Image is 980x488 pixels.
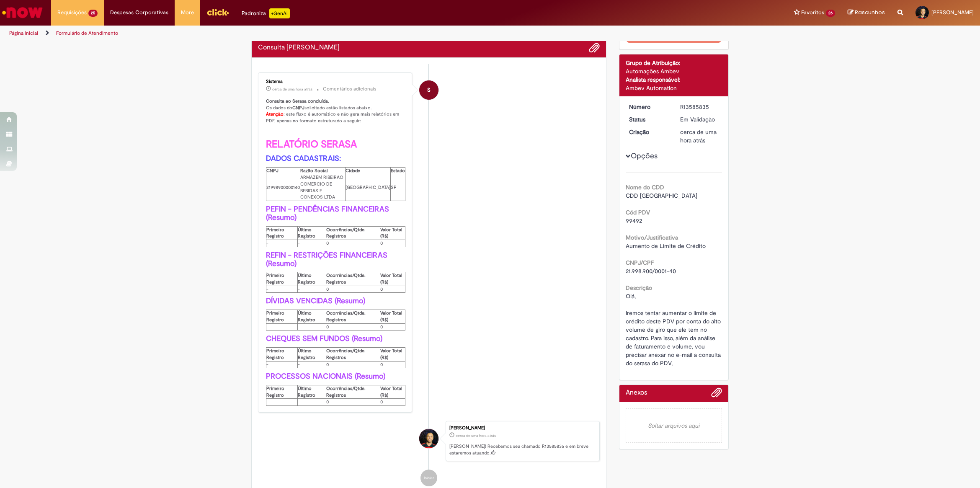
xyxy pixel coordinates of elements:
span: 99492 [626,217,642,225]
th: Ocorrências/Qtde. Registros [326,226,380,240]
th: Primeiro Registro [266,385,298,399]
td: - [297,399,326,406]
span: cerca de uma hora atrás [456,433,496,438]
td: 0 [326,399,380,406]
span: 21.998.900/0001-40 [626,267,676,275]
b: DADOS CADASTRAIS: [266,154,341,163]
th: Ocorrências/Qtde. Registros [326,385,380,399]
td: 21998900000140 [266,174,300,201]
td: - [266,323,298,330]
a: Formulário de Atendimento [56,30,118,36]
b: PROCESSOS NACIONAIS (Resumo) [266,372,385,381]
span: 26 [826,10,835,17]
span: Rascunhos [855,8,885,16]
td: 0 [380,286,405,293]
td: [GEOGRAPHIC_DATA] [345,174,390,201]
a: Página inicial [9,30,38,36]
td: - [297,286,326,293]
span: Despesas Corporativas [110,8,168,17]
td: 0 [326,286,380,293]
em: Soltar arquivos aqui [626,408,722,443]
span: Aumento de Limite de Crédito [626,242,706,250]
th: Estado [390,167,405,174]
p: +GenAi [269,8,290,18]
div: Sistema [266,79,405,84]
td: - [266,240,298,247]
div: Automações Ambev [626,67,722,75]
td: - [297,361,326,368]
th: Primeiro Registro [266,272,298,286]
span: Favoritos [801,8,824,17]
button: Adicionar anexos [711,387,722,402]
th: Razão Social [300,167,346,174]
th: Valor Total (R$) [380,348,405,361]
th: CNPJ [266,167,300,174]
th: Último Registro [297,348,326,361]
b: RELATÓRIO SERASA [266,138,357,151]
dt: Número [623,103,674,111]
time: 01/10/2025 12:45:39 [272,87,312,92]
h2: Anexos [626,389,647,397]
b: CNPJ/CPF [626,259,654,266]
td: - [297,240,326,247]
a: Rascunhos [848,9,885,17]
th: Valor Total (R$) [380,226,405,240]
ul: Trilhas de página [6,26,647,41]
th: Último Registro [297,272,326,286]
dt: Status [623,115,674,124]
td: 0 [380,240,405,247]
b: REFIN - RESTRIÇÕES FINANCEIRAS (Resumo) [266,250,389,269]
span: 25 [88,10,98,17]
th: Último Registro [297,226,326,240]
div: [PERSON_NAME] [449,426,595,431]
td: 0 [326,361,380,368]
th: Primeiro Registro [266,226,298,240]
th: Ocorrências/Qtde. Registros [326,310,380,323]
span: S [427,80,431,100]
td: - [266,361,298,368]
td: - [266,399,298,406]
small: Comentários adicionais [323,85,377,93]
div: 01/10/2025 12:45:32 [680,128,719,145]
th: Primeiro Registro [266,348,298,361]
td: SP [390,174,405,201]
b: Descrição [626,284,652,292]
b: CNPJ [292,105,304,111]
th: Último Registro [297,385,326,399]
p: [PERSON_NAME]! Recebemos seu chamado R13585835 e em breve estaremos atuando. [449,443,595,456]
div: Analista responsável: [626,75,722,84]
td: 0 [380,399,405,406]
th: Valor Total (R$) [380,310,405,323]
th: Valor Total (R$) [380,272,405,286]
b: Nome do CDD [626,183,664,191]
td: 0 [380,323,405,330]
td: - [297,323,326,330]
img: click_logo_yellow_360x200.png [206,6,229,18]
div: R13585835 [680,103,719,111]
time: 01/10/2025 12:45:32 [680,128,717,144]
img: ServiceNow [1,4,44,21]
div: Grupo de Atribuição: [626,59,722,67]
th: Primeiro Registro [266,310,298,323]
b: DÍVIDAS VENCIDAS (Resumo) [266,296,365,306]
p: Os dados do solicitado estão listados abaixo. : este fluxo é automático e não gera mais relatório... [266,98,405,406]
b: CHEQUES SEM FUNDOS (Resumo) [266,334,382,343]
time: 01/10/2025 12:45:32 [456,433,496,438]
td: ARMAZEM RIBEIRAO COMERCIO DE BEBIDAS E CONEXOS LTDA [300,174,346,201]
td: 0 [380,361,405,368]
li: Luis Gabriel dos Reis Camargo [258,421,600,461]
div: Em Validação [680,115,719,124]
font: Atenção [266,111,284,117]
span: cerca de uma hora atrás [680,128,717,144]
div: Padroniza [242,8,290,18]
b: Cód PDV [626,209,650,216]
div: Ambev Automation [626,84,722,92]
td: 0 [326,323,380,330]
th: Ocorrências/Qtde. Registros [326,272,380,286]
span: More [181,8,194,17]
h2: Consulta Serasa Histórico de tíquete [258,44,340,52]
b: Motivo/Justificativa [626,234,678,241]
span: CDD [GEOGRAPHIC_DATA] [626,192,697,199]
th: Último Registro [297,310,326,323]
b: PEFIN - PENDÊNCIAS FINANCEIRAS (Resumo) [266,204,391,222]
